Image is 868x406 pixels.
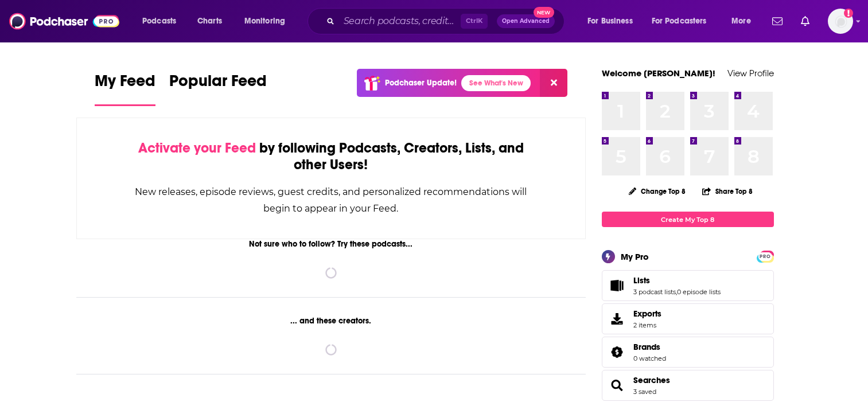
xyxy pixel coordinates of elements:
[169,71,267,97] span: Popular Feed
[606,377,629,393] a: Searches
[606,311,629,327] span: Exports
[534,7,554,18] span: New
[828,9,853,34] img: User Profile
[796,11,814,31] a: Show notifications dropdown
[633,288,676,296] a: 3 podcast lists
[197,13,222,29] span: Charts
[652,13,707,29] span: For Podcasters
[461,75,531,91] a: See What's New
[579,12,647,30] button: open menu
[76,239,586,249] div: Not sure who to follow? Try these podcasts...
[727,68,774,79] a: View Profile
[502,18,550,24] span: Open Advanced
[622,184,693,198] button: Change Top 8
[169,71,267,106] a: Popular Feed
[95,71,155,106] a: My Feed
[702,180,753,202] button: Share Top 8
[633,275,650,286] span: Lists
[138,139,256,157] span: Activate your Feed
[497,14,555,28] button: Open AdvancedNew
[142,13,176,29] span: Podcasts
[602,303,774,334] a: Exports
[633,342,660,352] span: Brands
[633,375,670,385] a: Searches
[828,9,853,34] span: Logged in as MattieVG
[731,13,751,29] span: More
[339,12,461,30] input: Search podcasts, credits, & more...
[602,212,774,227] a: Create My Top 8
[461,14,488,29] span: Ctrl K
[633,388,656,396] a: 3 saved
[677,288,721,296] a: 0 episode lists
[244,13,285,29] span: Monitoring
[602,370,774,401] span: Searches
[134,184,528,217] div: New releases, episode reviews, guest credits, and personalized recommendations will begin to appe...
[621,251,649,262] div: My Pro
[633,342,666,352] a: Brands
[844,9,853,18] svg: Add a profile image
[236,12,300,30] button: open menu
[633,354,666,362] a: 0 watched
[385,78,457,88] p: Podchaser Update!
[134,12,191,30] button: open menu
[723,12,765,30] button: open menu
[76,316,586,326] div: ... and these creators.
[134,140,528,173] div: by following Podcasts, Creators, Lists, and other Users!
[602,337,774,368] span: Brands
[606,344,629,360] a: Brands
[587,13,633,29] span: For Business
[828,9,853,34] button: Show profile menu
[758,252,772,261] span: PRO
[606,278,629,294] a: Lists
[768,11,787,31] a: Show notifications dropdown
[633,275,721,286] a: Lists
[633,309,661,319] span: Exports
[318,8,575,34] div: Search podcasts, credits, & more...
[676,288,677,296] span: ,
[644,12,723,30] button: open menu
[190,12,229,30] a: Charts
[95,71,155,97] span: My Feed
[602,68,715,79] a: Welcome [PERSON_NAME]!
[758,252,772,260] a: PRO
[602,270,774,301] span: Lists
[633,321,661,329] span: 2 items
[9,10,119,32] img: Podchaser - Follow, Share and Rate Podcasts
